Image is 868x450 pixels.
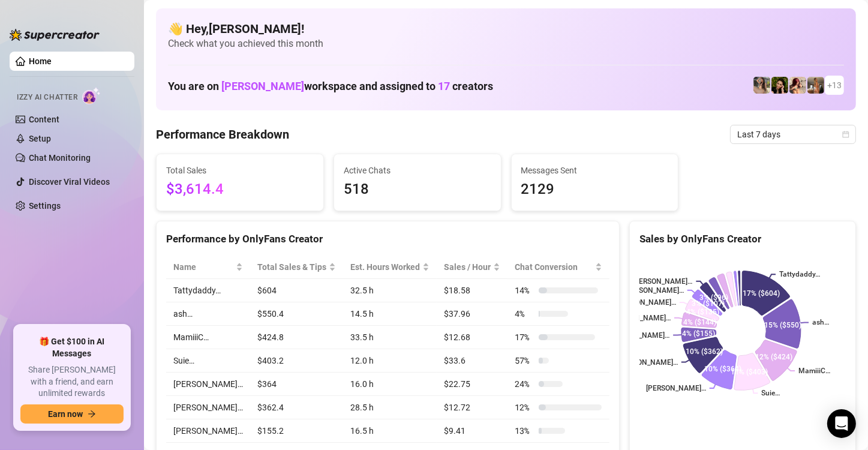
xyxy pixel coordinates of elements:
[29,56,52,66] a: Home
[343,302,437,326] td: 14.5 h
[343,349,437,373] td: 12.0 h
[521,178,669,201] span: 2129
[437,396,507,419] td: $12.72
[842,131,849,138] span: calendar
[29,201,61,211] a: Settings
[507,256,609,279] th: Chat Conversion
[221,80,304,92] span: [PERSON_NAME]
[17,92,77,103] span: Izzy AI Chatter
[166,279,250,302] td: Tattydaddy…
[343,396,437,419] td: 28.5 h
[166,349,250,373] td: Suie…
[624,286,684,295] text: [PERSON_NAME]…
[437,326,507,349] td: $12.68
[166,302,250,326] td: ash…
[29,153,91,163] a: Chat Monitoring
[827,409,856,438] div: Open Intercom Messenger
[82,87,101,104] img: AI Chatter
[10,29,100,41] img: logo-BBDzfeDw.svg
[250,396,343,419] td: $362.4
[343,419,437,443] td: 16.5 h
[609,331,669,340] text: [PERSON_NAME]…
[771,77,788,94] img: playfuldimples (@playfuldimples)
[166,178,314,201] span: $3,614.4
[611,314,671,322] text: [PERSON_NAME]…
[250,326,343,349] td: $424.8
[29,115,59,124] a: Content
[257,260,326,274] span: Total Sales & Tips
[250,302,343,326] td: $550.4
[166,256,250,279] th: Name
[20,364,124,400] span: Share [PERSON_NAME] with a friend, and earn unlimited rewards
[250,256,343,279] th: Total Sales & Tips
[48,409,83,419] span: Earn now
[437,419,507,443] td: $9.41
[515,377,534,391] span: 24 %
[437,256,507,279] th: Sales / Hour
[166,419,250,443] td: [PERSON_NAME]…
[437,349,507,373] td: $33.6
[20,404,124,424] button: Earn nowarrow-right
[343,326,437,349] td: 33.5 h
[437,302,507,326] td: $37.96
[639,231,846,247] div: Sales by OnlyFans Creator
[515,424,534,437] span: 13 %
[515,260,592,274] span: Chat Conversion
[437,373,507,396] td: $22.75
[166,396,250,419] td: [PERSON_NAME]…
[812,319,829,327] text: ash…
[250,349,343,373] td: $403.2
[646,385,706,393] text: [PERSON_NAME]…
[444,260,491,274] span: Sales / Hour
[166,326,250,349] td: MamiiiC…
[618,358,678,367] text: [PERSON_NAME]…
[88,410,96,418] span: arrow-right
[250,419,343,443] td: $155.2
[166,231,609,247] div: Performance by OnlyFans Creator
[789,77,806,94] img: North (@northnattfree)
[515,354,534,367] span: 57 %
[779,270,820,278] text: Tattydaddy…
[343,373,437,396] td: 16.0 h
[166,164,314,177] span: Total Sales
[250,373,343,396] td: $364
[343,279,437,302] td: 32.5 h
[350,260,420,274] div: Est. Hours Worked
[29,134,51,143] a: Setup
[168,80,493,93] h1: You are on workspace and assigned to creators
[250,279,343,302] td: $604
[515,331,534,344] span: 17 %
[20,336,124,359] span: 🎁 Get $100 in AI Messages
[166,373,250,396] td: [PERSON_NAME]…
[437,279,507,302] td: $18.58
[737,125,849,143] span: Last 7 days
[521,164,669,177] span: Messages Sent
[344,164,491,177] span: Active Chats
[344,178,491,201] span: 518
[168,20,844,37] h4: 👋 Hey, [PERSON_NAME] !
[168,37,844,50] span: Check what you achieved this month
[173,260,233,274] span: Name
[29,177,110,187] a: Discover Viral Videos
[798,367,830,375] text: MamiiiC…
[156,126,289,143] h4: Performance Breakdown
[807,77,824,94] img: Jessica (@jessicakillings)
[753,77,770,94] img: emilylou (@emilyylouu)
[632,277,692,286] text: [PERSON_NAME]…
[515,284,534,297] span: 14 %
[761,389,780,398] text: Suie…
[438,80,450,92] span: 17
[616,298,676,307] text: [PERSON_NAME]…
[515,401,534,414] span: 12 %
[515,307,534,320] span: 4 %
[827,79,842,92] span: + 13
